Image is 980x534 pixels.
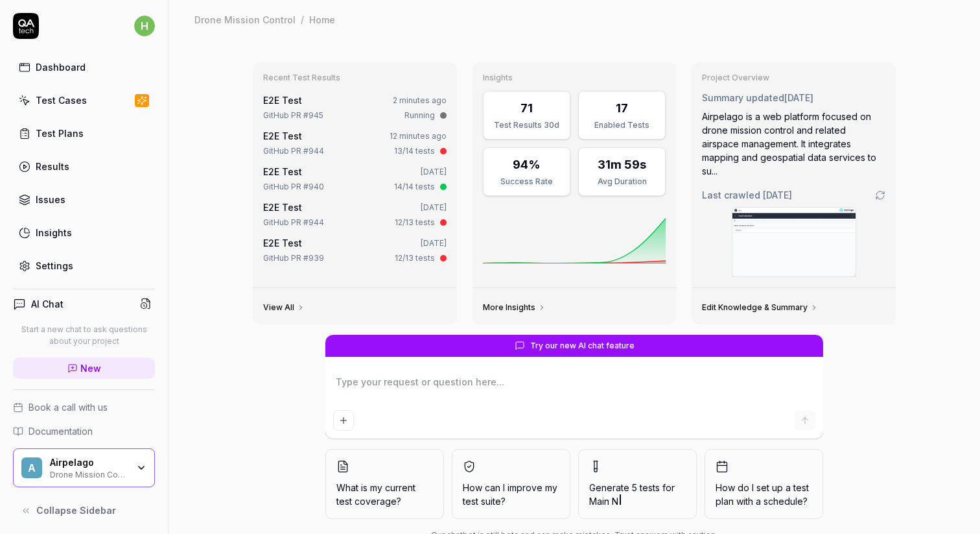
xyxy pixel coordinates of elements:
a: Issues [13,187,155,212]
div: Dashboard [36,60,86,74]
div: Avg Duration [587,176,657,188]
a: More Insights [483,302,546,313]
button: What is my current test coverage? [325,449,444,519]
div: Success Rate [491,176,562,188]
img: Screenshot [732,208,856,276]
p: Start a new chat to ask questions about your project [13,324,155,347]
a: Documentation [13,424,155,438]
span: h [134,16,155,36]
button: How can I improve my test suite? [452,449,570,519]
button: AAirpelagoDrone Mission Control [13,448,155,487]
time: [DATE] [421,167,447,176]
a: Insights [13,220,155,245]
div: Results [36,160,69,173]
span: Documentation [29,424,93,438]
button: How do I set up a test plan with a schedule? [705,449,823,519]
time: [DATE] [421,202,447,212]
div: 14/14 tests [394,181,435,193]
a: E2E Test12 minutes agoGitHub PR #94413/14 tests [261,127,449,160]
span: Book a call with us [29,400,108,414]
span: Last crawled [702,188,792,202]
div: Airpelago [50,457,128,468]
a: E2E Test[DATE]GitHub PR #93912/13 tests [261,234,449,267]
div: 17 [616,99,628,117]
h3: Insights [483,73,666,83]
a: E2E Test [263,166,302,177]
a: Results [13,154,155,179]
div: 12/13 tests [395,252,435,264]
div: / [301,13,304,26]
time: [DATE] [763,189,792,200]
div: 94% [513,156,541,173]
a: Book a call with us [13,400,155,414]
button: h [134,13,155,39]
time: 12 minutes ago [390,131,447,141]
div: Home [309,13,335,26]
span: How can I improve my test suite? [463,481,559,508]
a: Edit Knowledge & Summary [702,302,818,313]
button: Add attachment [333,410,354,431]
div: 31m 59s [598,156,646,173]
span: What is my current test coverage? [336,481,433,508]
a: View All [263,302,305,313]
span: New [80,361,101,375]
a: E2E Test [263,130,302,141]
div: 71 [520,99,533,117]
span: Main N [589,496,618,507]
div: GitHub PR #944 [263,145,324,157]
a: E2E Test2 minutes agoGitHub PR #945Running [261,91,449,124]
a: Test Plans [13,121,155,146]
span: A [21,457,42,478]
div: Airpelago is a web platform focused on drone mission control and related airspace management. It ... [702,110,885,178]
span: Summary updated [702,92,784,103]
a: Dashboard [13,55,155,80]
div: GitHub PR #945 [263,110,323,121]
span: How do I set up a test plan with a schedule? [716,481,812,508]
a: E2E Test[DATE]GitHub PR #94014/14 tests [261,162,449,195]
div: Test Cases [36,93,87,107]
a: E2E Test [263,95,302,106]
div: 12/13 tests [395,217,435,228]
a: E2E Test [263,237,302,249]
div: Insights [36,226,72,239]
a: E2E Test [263,202,302,213]
a: New [13,358,155,379]
div: Drone Mission Control [194,13,296,26]
a: Test Cases [13,88,155,113]
div: GitHub PR #940 [263,181,324,193]
div: Drone Mission Control [50,468,128,479]
h3: Recent Test Results [263,73,447,83]
div: Settings [36,259,73,273]
div: Running [404,110,435,121]
div: Test Results 30d [491,119,562,131]
time: [DATE] [421,238,447,248]
a: Go to crawling settings [875,190,885,200]
div: GitHub PR #944 [263,217,324,228]
span: Try our new AI chat feature [530,340,635,352]
h3: Project Overview [702,73,885,83]
time: [DATE] [784,92,813,103]
a: E2E Test[DATE]GitHub PR #94412/13 tests [261,198,449,231]
button: Collapse Sidebar [13,498,155,524]
h4: AI Chat [31,297,64,311]
div: Issues [36,193,65,206]
div: Test Plans [36,127,84,140]
div: Enabled Tests [587,119,657,131]
div: 13/14 tests [394,145,435,157]
a: Settings [13,253,155,278]
span: Generate 5 tests for [589,481,686,508]
time: 2 minutes ago [393,95,447,105]
div: GitHub PR #939 [263,252,324,264]
button: Generate 5 tests forMain N [578,449,697,519]
span: Collapse Sidebar [36,504,116,517]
